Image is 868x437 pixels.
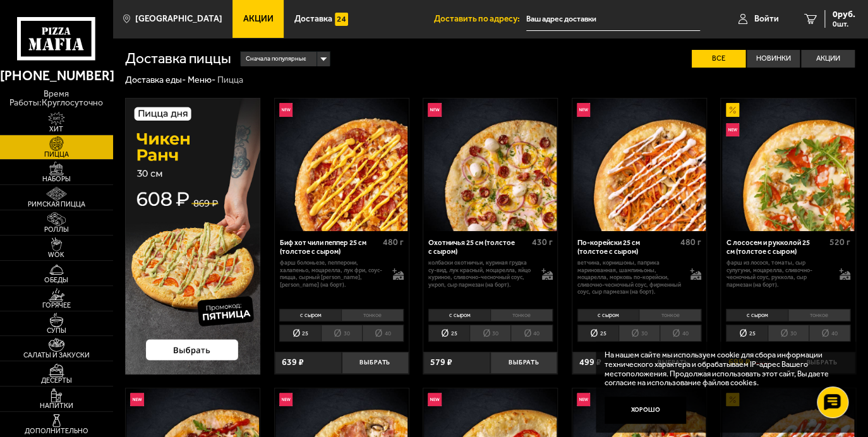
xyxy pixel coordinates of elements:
[721,99,855,231] a: АкционныйНовинкаС лососем и рукколой 25 см (толстое с сыром)
[428,309,490,322] li: с сыром
[130,393,143,406] img: Новинка
[809,325,850,341] li: 40
[768,325,809,341] li: 30
[577,103,590,116] img: Новинка
[424,99,557,231] img: Охотничья 25 см (толстое с сыром)
[532,237,553,248] span: 430 г
[341,309,404,322] li: тонкое
[217,75,243,87] div: Пицца
[577,309,639,322] li: с сыром
[294,15,332,23] span: Доставка
[428,103,441,116] img: Новинка
[428,259,532,288] p: колбаски охотничьи, куриная грудка су-вид, лук красный, моцарелла, яйцо куриное, сливочно-чесночн...
[618,325,660,341] li: 30
[430,358,452,367] span: 579 ₽
[577,259,681,295] p: ветчина, корнишоны, паприка маринованная, шампиньоны, моцарелла, морковь по-корейски, сливочно-че...
[833,20,855,28] span: 0 шт.
[275,99,409,231] a: НовинкаБиф хот чили пеппер 25 см (толстое с сыром)
[577,325,618,341] li: 25
[279,309,341,322] li: с сыром
[788,309,850,322] li: тонкое
[362,325,404,341] li: 40
[428,239,528,256] div: Охотничья 25 см (толстое с сыром)
[469,325,510,341] li: 30
[726,239,826,256] div: С лососем и рукколой 25 см (толстое с сыром)
[510,325,552,341] li: 40
[490,309,553,322] li: тонкое
[125,52,231,66] h1: Доставка пиццы
[726,123,739,136] img: Новинка
[135,15,222,23] span: [GEOGRAPHIC_DATA]
[579,358,601,367] span: 499 ₽
[801,50,854,67] label: Акции
[680,237,701,248] span: 480 г
[279,103,292,116] img: Новинка
[423,99,557,231] a: НовинкаОхотничья 25 см (толстое с сыром)
[605,397,686,424] button: Хорошо
[279,239,379,256] div: Биф хот чили пеппер 25 см (толстое с сыром)
[279,393,292,406] img: Новинка
[692,50,745,67] label: Все
[188,75,215,85] a: Меню-
[833,10,855,19] span: 0 руб.
[660,325,701,341] li: 40
[577,393,590,406] img: Новинка
[573,99,706,231] img: По-корейски 25 см (толстое с сыром)
[726,259,829,288] p: фарш из лосося, томаты, сыр сулугуни, моцарелла, сливочно-чесночный соус, руккола, сыр пармезан (...
[279,325,320,341] li: 25
[383,237,404,248] span: 480 г
[572,99,706,231] a: НовинкаПо-корейски 25 см (толстое с сыром)
[279,259,383,288] p: фарш болоньезе, пепперони, халапеньо, моцарелла, лук фри, соус-пицца, сырный [PERSON_NAME], [PERS...
[243,15,274,23] span: Акции
[605,350,840,388] p: На нашем сайте мы используем cookie для сбора информации технического характера и обрабатываем IP...
[747,50,800,67] label: Новинки
[428,393,441,406] img: Новинка
[275,99,408,231] img: Биф хот чили пеппер 25 см (толстое с сыром)
[434,15,526,23] span: Доставить по адресу:
[722,99,855,231] img: С лососем и рукколой 25 см (толстое с сыром)
[726,309,788,322] li: с сыром
[321,325,362,341] li: 30
[639,309,701,322] li: тонкое
[754,15,779,23] span: Войти
[245,51,306,68] span: Сначала популярные
[726,103,739,116] img: Акционный
[577,239,677,256] div: По-корейски 25 см (толстое с сыром)
[125,75,186,85] a: Доставка еды-
[490,352,557,374] button: Выбрать
[282,358,304,367] span: 639 ₽
[526,8,700,31] input: Ваш адрес доставки
[335,13,348,26] img: 15daf4d41897b9f0e9f617042186c801.svg
[342,352,409,374] button: Выбрать
[428,325,469,341] li: 25
[829,237,850,248] span: 520 г
[726,325,767,341] li: 25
